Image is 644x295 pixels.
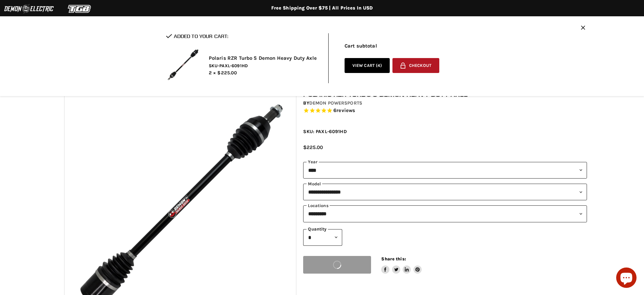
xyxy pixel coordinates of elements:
div: Free Shipping Over $75 | All Prices In USD [51,5,594,11]
span: Share this: [381,256,406,261]
button: Checkout [392,58,439,73]
div: by [303,99,587,107]
img: TGB Logo 2 [54,2,105,15]
aside: Share this: [381,256,422,274]
span: $225.00 [303,144,323,150]
span: Rated 4.8 out of 5 stars 6 reviews [303,107,587,114]
span: 4 [378,63,380,68]
span: 6 reviews [333,107,355,113]
select: Quantity [303,229,342,246]
form: cart checkout [390,58,439,76]
span: Checkout [409,63,431,68]
span: reviews [336,107,355,113]
span: 2 × [209,70,216,76]
select: year [303,162,587,179]
span: Cart subtotal [345,43,377,49]
h1: Polaris RZR Turbo S Demon Heavy Duty Axle [303,90,587,98]
div: SKU: PAXL-6091HD [303,128,587,135]
span: $225.00 [217,70,237,76]
button: Close [581,25,585,31]
img: Polaris RZR Turbo S Demon Heavy Duty Axle [166,48,200,82]
img: Demon Electric Logo 2 [3,2,54,15]
inbox-online-store-chat: Shopify online store chat [614,268,639,290]
a: View cart (4) [345,58,390,73]
a: Demon Powersports [309,100,362,106]
span: SKU-PAXL-6091HD [209,63,318,69]
select: keys [303,205,587,222]
h2: Added to your cart: [166,33,318,39]
select: modal-name [303,184,587,200]
h2: Polaris RZR Turbo S Demon Heavy Duty Axle [209,55,318,62]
